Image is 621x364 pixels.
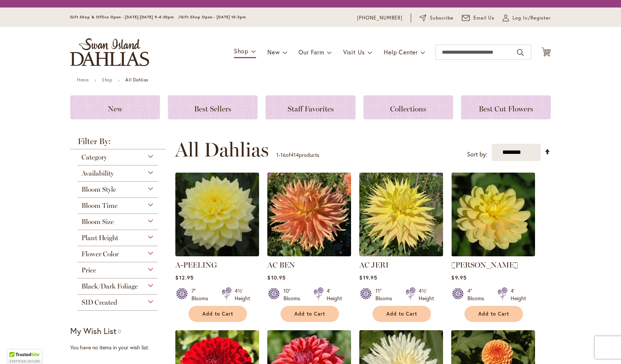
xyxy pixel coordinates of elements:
[175,138,269,161] span: All Dahlias
[175,173,259,256] img: A-Peeling
[359,274,377,281] span: $19.95
[81,298,117,307] span: SID Created
[188,306,247,322] button: Add to Cart
[168,95,258,119] a: Best Sellers
[81,202,118,210] span: Bloom Time
[70,344,170,351] div: You have no items in your wish list.
[375,287,396,302] div: 11" Blooms
[430,14,454,22] span: Subscribe
[386,311,417,317] span: Add to Cart
[81,234,118,242] span: Plant Height
[451,274,466,281] span: $9.95
[511,287,526,302] div: 4' Height
[451,251,535,258] a: AHOY MATEY
[175,274,193,281] span: $12.95
[81,153,107,161] span: Category
[479,104,533,113] span: Best Cut Flowers
[267,48,280,56] span: New
[276,149,319,161] p: - of products
[512,14,551,22] span: Log In/Register
[235,287,250,302] div: 4½' Height
[181,15,246,20] span: Gift Shop Open - [DATE] 10-3pm
[363,95,453,119] a: Collections
[70,137,166,149] strong: Filter By:
[451,173,535,256] img: AHOY MATEY
[81,250,119,258] span: Flower Color
[267,251,351,258] a: AC BEN
[451,260,518,269] a: [PERSON_NAME]
[175,260,217,269] a: A-PEELING
[70,325,116,336] strong: My Wish List
[276,151,279,158] span: 1
[108,104,122,113] span: New
[390,104,426,113] span: Collections
[265,95,355,119] a: Staff Favorites
[77,77,89,83] a: Home
[6,337,27,358] iframe: Launch Accessibility Center
[81,266,96,274] span: Price
[175,251,259,258] a: A-Peeling
[283,287,304,302] div: 10" Blooms
[298,48,324,56] span: Our Farm
[359,251,443,258] a: AC Jeri
[125,77,148,83] strong: All Dahlias
[327,287,342,302] div: 4' Height
[473,14,495,22] span: Email Us
[359,173,443,256] img: AC Jeri
[467,287,488,302] div: 4" Blooms
[294,311,325,317] span: Add to Cart
[419,287,434,302] div: 4½' Height
[359,260,389,269] a: AC JERI
[517,47,524,59] button: Search
[234,47,249,55] span: Shop
[70,95,160,119] a: New
[384,48,418,56] span: Help Center
[81,218,114,226] span: Bloom Size
[467,147,487,161] label: Sort by:
[291,151,299,158] span: 414
[461,95,551,119] a: Best Cut Flowers
[267,260,295,269] a: AC BEN
[503,14,551,22] a: Log In/Register
[343,48,365,56] span: Visit Us
[419,14,454,22] a: Subscribe
[81,169,114,177] span: Availability
[81,185,116,194] span: Bloom Style
[462,14,495,22] a: Email Us
[478,311,509,317] span: Add to Cart
[357,14,402,22] a: [PHONE_NUMBER]
[267,274,285,281] span: $10.95
[81,282,138,290] span: Black/Dark Foliage
[280,306,339,322] button: Add to Cart
[267,173,351,256] img: AC BEN
[194,104,231,113] span: Best Sellers
[464,306,523,322] button: Add to Cart
[102,77,112,83] a: Shop
[70,15,181,20] span: Gift Shop & Office Open - [DATE]-[DATE] 9-4:30pm /
[372,306,431,322] button: Add to Cart
[191,287,213,302] div: 7" Blooms
[202,311,233,317] span: Add to Cart
[280,151,286,158] span: 16
[288,104,334,113] span: Staff Favorites
[70,38,149,66] a: store logo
